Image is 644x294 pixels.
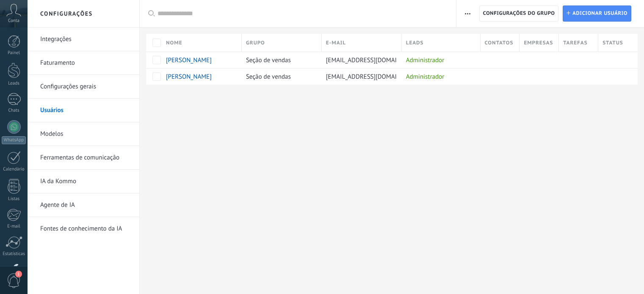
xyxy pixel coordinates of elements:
a: Faturamento [40,51,131,75]
div: Painel [2,50,26,56]
span: Tarefas [563,39,587,47]
span: Leads [406,39,424,47]
span: camilly dos santos silva [166,56,212,64]
a: Usuários [40,99,131,122]
div: Seção de vendas [242,69,318,85]
span: Empresas [524,39,553,47]
div: E-mail [2,224,26,229]
a: Integrações [40,27,131,51]
div: Chats [2,108,26,113]
a: Modelos [40,122,131,146]
li: Fontes de conhecimento da IA [28,217,139,240]
span: [EMAIL_ADDRESS][DOMAIN_NAME] [326,73,422,81]
a: IA da Kommo [40,170,131,193]
span: [EMAIL_ADDRESS][DOMAIN_NAME] [326,56,422,64]
li: Faturamento [28,51,139,75]
span: Seção de vendas [246,73,291,81]
span: Grupo [246,39,265,47]
a: Agente de IA [40,193,131,217]
span: Configurações do grupo [483,6,555,21]
div: Calendário [2,167,26,172]
li: Integrações [28,27,139,51]
span: 1 [15,271,22,278]
li: Agente de IA [28,193,139,217]
button: Configurações do grupo [479,5,559,22]
a: Fontes de conhecimento da IA [40,217,131,241]
div: Leads [2,81,26,86]
span: E-mail [326,39,346,47]
div: Administrador [402,69,476,85]
span: David Riker [166,73,212,81]
div: Administrador [402,52,476,68]
div: Seção de vendas [242,52,318,68]
li: IA da Kommo [28,170,139,193]
a: Adicionar usuário [563,5,631,22]
div: WhatsApp [2,136,26,144]
li: Configurações gerais [28,75,139,99]
div: Listas [2,196,26,202]
li: Usuários [28,99,139,122]
li: Modelos [28,122,139,146]
span: Conta [8,18,19,24]
li: Ferramentas de comunicação [28,146,139,170]
span: Nome [166,39,182,47]
a: Ferramentas de comunicação [40,146,131,170]
span: Contatos [485,39,514,47]
a: Configurações gerais [40,75,131,99]
div: Estatísticas [2,251,26,257]
span: Adicionar usuário [572,6,627,21]
span: Seção de vendas [246,56,291,64]
span: Status [603,39,623,47]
